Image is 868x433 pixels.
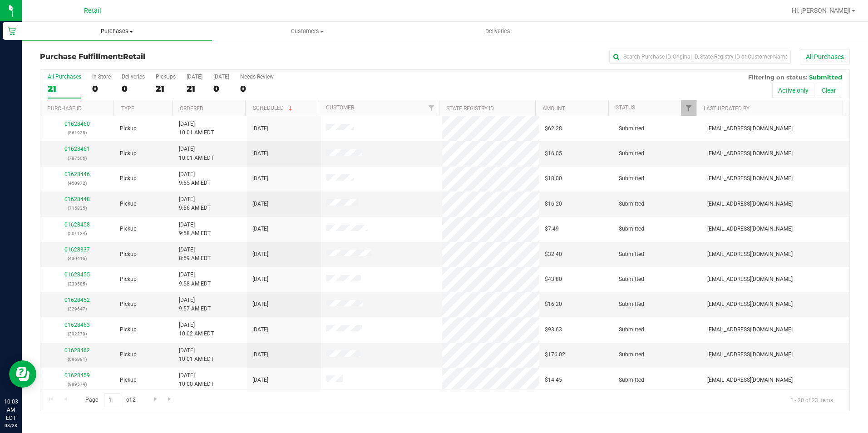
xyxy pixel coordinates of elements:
[120,376,137,384] span: Pickup
[7,26,16,35] inline-svg: Retail
[704,105,750,112] a: Last Updated By
[252,225,268,233] span: [DATE]
[252,325,268,334] span: [DATE]
[120,124,137,133] span: Pickup
[545,149,562,158] span: $16.05
[9,360,36,388] iframe: Resource center
[707,225,793,233] span: [EMAIL_ADDRESS][DOMAIN_NAME]
[22,22,212,41] a: Purchases
[179,321,214,338] span: [DATE] 10:02 AM EDT
[163,393,177,405] a: Go to the last page
[473,27,523,35] span: Deliveries
[46,154,109,162] p: (787506)
[46,330,109,338] p: (392279)
[619,200,644,208] span: Submitted
[707,250,793,259] span: [EMAIL_ADDRESS][DOMAIN_NAME]
[46,254,109,263] p: (439416)
[48,74,81,80] div: All Purchases
[64,322,90,328] a: 01628463
[252,200,268,208] span: [DATE]
[179,120,214,137] span: [DATE] 10:01 AM EDT
[326,104,354,111] a: Customer
[64,271,90,278] a: 01628455
[681,100,696,116] a: Filter
[253,105,294,111] a: Scheduled
[252,275,268,284] span: [DATE]
[187,84,202,94] div: 21
[78,393,143,407] span: Page of 2
[104,393,120,407] input: 1
[252,300,268,309] span: [DATE]
[64,297,90,303] a: 01628452
[46,179,109,187] p: (450972)
[149,393,162,405] a: Go to the next page
[212,22,402,41] a: Customers
[240,74,274,80] div: Needs Review
[707,376,793,384] span: [EMAIL_ADDRESS][DOMAIN_NAME]
[64,196,90,202] a: 01628448
[179,246,211,263] span: [DATE] 8:59 AM EDT
[252,124,268,133] span: [DATE]
[619,300,644,309] span: Submitted
[4,398,18,422] p: 10:03 AM EDT
[120,174,137,183] span: Pickup
[252,376,268,384] span: [DATE]
[707,350,793,359] span: [EMAIL_ADDRESS][DOMAIN_NAME]
[120,250,137,259] span: Pickup
[120,325,137,334] span: Pickup
[619,275,644,284] span: Submitted
[609,50,791,64] input: Search Purchase ID, Original ID, State Registry ID or Customer Name...
[122,74,145,80] div: Deliveries
[156,84,176,94] div: 21
[120,149,137,158] span: Pickup
[64,347,90,354] a: 01628462
[46,380,109,389] p: (989574)
[46,128,109,137] p: (561938)
[179,170,211,187] span: [DATE] 9:55 AM EDT
[545,350,565,359] span: $176.02
[792,7,851,14] span: Hi, [PERSON_NAME]!
[545,325,562,334] span: $93.63
[46,280,109,288] p: (338585)
[619,350,644,359] span: Submitted
[707,149,793,158] span: [EMAIL_ADDRESS][DOMAIN_NAME]
[156,74,176,80] div: PickUps
[84,7,101,15] span: Retail
[179,145,214,162] span: [DATE] 10:01 AM EDT
[212,27,402,35] span: Customers
[707,124,793,133] span: [EMAIL_ADDRESS][DOMAIN_NAME]
[545,275,562,284] span: $43.80
[47,105,82,112] a: Purchase ID
[92,74,111,80] div: In Store
[64,221,90,228] a: 01628458
[252,350,268,359] span: [DATE]
[179,346,214,364] span: [DATE] 10:01 AM EDT
[707,200,793,208] span: [EMAIL_ADDRESS][DOMAIN_NAME]
[40,53,310,61] h3: Purchase Fulfillment:
[619,225,644,233] span: Submitted
[240,84,274,94] div: 0
[187,74,202,80] div: [DATE]
[213,84,229,94] div: 0
[545,300,562,309] span: $16.20
[619,325,644,334] span: Submitted
[120,225,137,233] span: Pickup
[707,325,793,334] span: [EMAIL_ADDRESS][DOMAIN_NAME]
[64,246,90,253] a: 01628337
[707,174,793,183] span: [EMAIL_ADDRESS][DOMAIN_NAME]
[46,229,109,238] p: (501124)
[707,275,793,284] span: [EMAIL_ADDRESS][DOMAIN_NAME]
[619,376,644,384] span: Submitted
[545,250,562,259] span: $32.40
[179,221,211,238] span: [DATE] 9:58 AM EDT
[800,49,850,64] button: All Purchases
[213,74,229,80] div: [DATE]
[616,104,635,111] a: Status
[748,74,807,81] span: Filtering on status:
[179,195,211,212] span: [DATE] 9:56 AM EDT
[64,121,90,127] a: 01628460
[252,149,268,158] span: [DATE]
[403,22,593,41] a: Deliveries
[120,350,137,359] span: Pickup
[122,84,145,94] div: 0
